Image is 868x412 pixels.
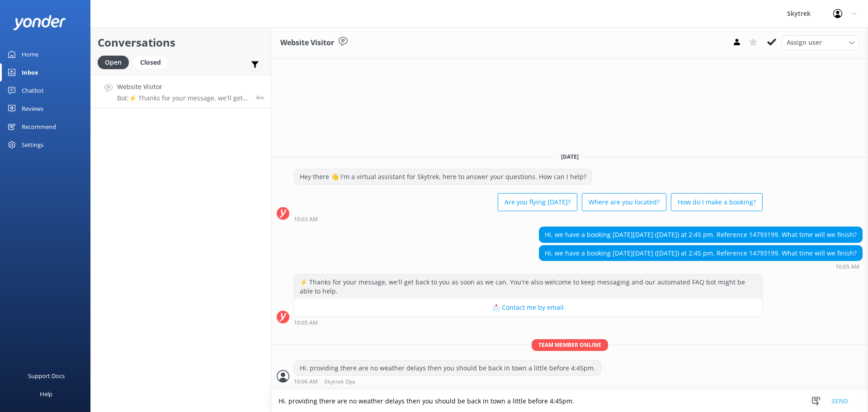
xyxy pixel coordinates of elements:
[294,379,318,385] strong: 10:06 AM
[91,75,271,109] a: Website VisitorBot:⚡ Thanks for your message, we'll get back to you as soon as we can. You're als...
[22,63,38,81] div: Inbox
[117,94,249,102] p: Bot: ⚡ Thanks for your message, we'll get back to you as soon as we can. You're also welcome to k...
[539,263,863,270] div: 10:05am 12-Aug-2025 (UTC +12:00) Pacific/Auckland
[133,57,172,67] a: Closed
[14,15,66,30] img: yonder-white-logo.png
[539,227,862,242] div: Hi, we have a booking [DATE][DATE] ([DATE]) at 2:45 pm. Reference 14793199. What time will we fin...
[22,136,43,154] div: Settings
[671,193,763,211] button: How do I make a booking?
[98,56,129,69] div: Open
[40,385,52,403] div: Help
[294,319,763,326] div: 10:05am 12-Aug-2025 (UTC +12:00) Pacific/Auckland
[835,264,859,270] strong: 10:05 AM
[324,379,355,385] span: Skytrek Ops
[22,99,43,118] div: Reviews
[532,339,608,350] span: Team member online
[22,45,38,63] div: Home
[294,378,601,385] div: 10:06am 12-Aug-2025 (UTC +12:00) Pacific/Auckland
[98,57,133,67] a: Open
[22,81,44,99] div: Chatbot
[28,367,65,385] div: Support Docs
[280,37,334,49] h3: Website Visitor
[133,56,168,69] div: Closed
[22,118,56,136] div: Recommend
[556,153,584,161] span: [DATE]
[256,94,264,101] span: 10:05am 12-Aug-2025 (UTC +12:00) Pacific/Auckland
[294,216,763,222] div: 10:03am 12-Aug-2025 (UTC +12:00) Pacific/Auckland
[294,298,762,317] button: 📩 Contact me by email
[782,35,859,50] div: Assign User
[117,82,249,92] h4: Website Visitor
[294,169,592,185] div: Hey there 👋 I'm a virtual assistant for Skytrek, here to answer your questions. How can I help?
[498,193,577,211] button: Are you flying [DATE]?
[294,217,318,222] strong: 10:03 AM
[294,360,601,376] div: Hi. providing there are no weather delays then you should be back in town a little before 4:45pm.
[294,320,318,326] strong: 10:05 AM
[582,193,666,211] button: Where are you located?
[98,34,264,51] h2: Conversations
[787,38,822,47] span: Assign user
[539,246,862,261] div: Hi, we have a booking [DATE][DATE] ([DATE]) at 2:45 pm. Reference 14793199. What time will we fin...
[294,275,762,298] div: ⚡ Thanks for your message, we'll get back to you as soon as we can. You're also welcome to keep m...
